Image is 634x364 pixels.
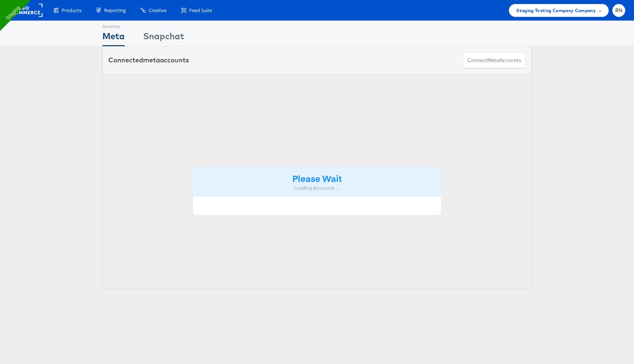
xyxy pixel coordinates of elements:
[487,57,499,64] span: meta
[615,8,623,13] span: RN
[108,55,189,65] div: Connected accounts
[516,7,596,14] span: Staging Testing Company Company
[189,7,212,14] span: Feed Suite
[463,52,526,69] button: ConnectmetaAccounts
[149,7,167,14] span: Creative
[143,56,160,64] span: meta
[104,7,126,14] span: Reporting
[62,7,81,14] span: Products
[102,30,125,46] div: Meta
[102,21,125,30] div: Showing
[143,30,184,46] div: Snapchat
[198,185,436,192] div: Loading Accounts ....
[292,172,342,184] strong: Please Wait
